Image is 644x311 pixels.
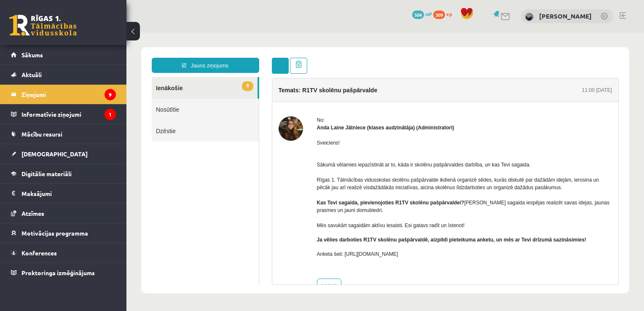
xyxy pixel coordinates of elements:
a: Atzīmes [11,204,116,223]
span: Mācību resursi [21,130,62,138]
span: Konferences [21,249,57,257]
img: Gustavs Siliņš [525,13,534,21]
span: 504 [412,11,424,19]
a: Aktuāli [11,65,116,84]
a: Proktoringa izmēģinājums [11,263,116,282]
span: 309 [433,11,445,19]
a: Jauns ziņojums [25,25,133,40]
a: Digitālie materiāli [11,164,116,183]
div: 11:00 [DATE] [456,54,486,62]
span: 8 [115,49,126,59]
a: Dzēstie [25,88,132,109]
span: Sākums [21,51,43,59]
div: No: [191,84,486,91]
legend: Informatīvie ziņojumi [21,105,116,124]
span: Digitālie materiāli [21,170,72,177]
span: Motivācijas programma [21,229,88,237]
a: Rīgas 1. Tālmācības vidusskola [9,15,77,36]
span: [DEMOGRAPHIC_DATA] [21,150,88,158]
span: Proktoringa izmēģinājums [21,269,95,276]
a: Konferences [11,243,116,263]
b: Ja vēlies darboties R1TV skolēnu pašpārvaldē, aizpildi pieteikuma anketu, un mēs ar Tevi drīzumā ... [191,204,460,210]
a: Sākums [11,45,116,64]
span: Atzīmes [21,209,44,217]
h4: Temats: R1TV skolēnu pašpārvalde [152,54,251,61]
a: Motivācijas programma [11,223,116,243]
a: Nosūtītie [25,66,132,88]
a: [DEMOGRAPHIC_DATA] [11,144,116,164]
a: 504 mP [412,11,432,17]
a: Maksājumi [11,184,116,203]
legend: Ziņojumi [21,85,116,104]
p: Sākumā vēlamies iepazīstināt ar to, kāda ir skolēnu pašpārvaldes darbība, un kas Tevi sagaida. Rī... [191,121,486,197]
a: 309 xp [433,11,456,17]
strong: Kas Tevi sagaida, pievienojoties R1TV skolēnu pašpārvaldei? [191,167,338,173]
a: Atbildēt [191,246,215,261]
p: Anketa šeit: [URL][DOMAIN_NAME] [191,218,486,225]
span: xp [446,11,452,17]
span: mP [425,11,432,17]
span: Aktuāli [21,71,42,78]
a: Informatīvie ziņojumi1 [11,105,116,124]
strong: Anda Laine Jātniece (klases audzinātāja) (Administratori) [191,92,328,98]
a: Ziņojumi9 [11,85,116,104]
a: 8Ienākošie [25,45,131,66]
a: [PERSON_NAME] [539,12,592,20]
p: Sveiciens! [191,107,486,114]
legend: Maksājumi [21,184,116,203]
img: Anda Laine Jātniece (klases audzinātāja) [152,84,177,108]
i: 9 [105,89,116,100]
i: 1 [105,109,116,120]
a: Mācību resursi [11,124,116,144]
